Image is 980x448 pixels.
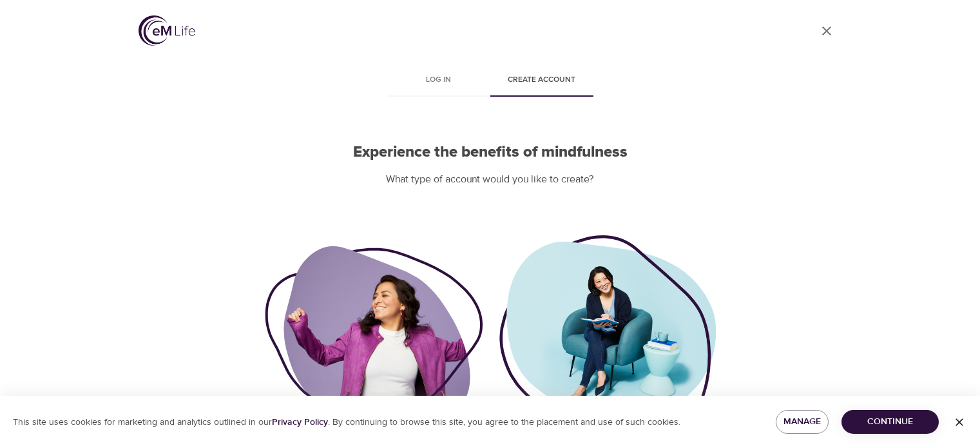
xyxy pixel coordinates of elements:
a: Privacy Policy [272,416,328,428]
span: Create account [498,73,586,87]
h2: Experience the benefits of mindfulness [265,143,716,162]
span: Log in [395,73,483,87]
p: What type of account would you like to create? [265,172,716,187]
span: Continue [852,414,928,430]
span: Manage [786,414,819,430]
button: Continue [841,410,939,434]
a: close [811,15,842,46]
img: logo [139,15,195,46]
button: Manage [776,410,829,434]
